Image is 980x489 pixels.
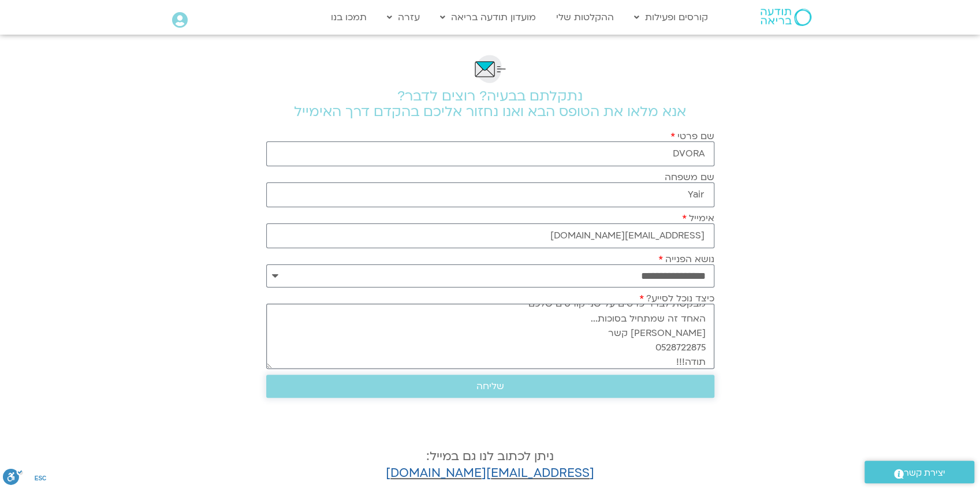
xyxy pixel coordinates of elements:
input: שם פרטי [266,141,714,166]
button: שליחה [266,375,714,398]
a: מועדון תודעה בריאה [434,6,542,28]
h4: ניתן לכתוב לנו גם במייל: [266,449,714,482]
label: כיצד נוכל לסייע? [639,293,714,304]
span: יצירת קשר [904,465,945,481]
a: קורסים ופעילות [628,6,714,28]
a: [EMAIL_ADDRESS][DOMAIN_NAME] [386,465,594,481]
a: ההקלטות שלי [550,6,620,28]
label: שם משפחה [665,172,714,182]
span: שליחה [476,381,504,391]
form: טופס חדש [266,131,714,404]
label: שם פרטי [670,131,714,141]
input: אימייל [266,223,714,248]
input: שם משפחה [266,182,714,207]
img: תודעה בריאה [761,9,811,26]
h2: נתקלתם בבעיה? רוצים לדבר? אנא מלאו את הטופס הבא ואנו נחזור אליכם בהקדם דרך האימייל [266,88,714,120]
label: אימייל [682,213,714,223]
a: עזרה [381,6,426,28]
a: יצירת קשר [865,461,974,483]
label: נושא הפנייה [658,254,714,264]
a: תמכו בנו [325,6,372,28]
